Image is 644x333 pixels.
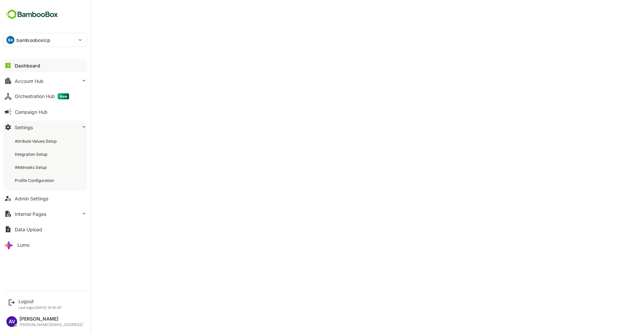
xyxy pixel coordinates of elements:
div: Logout [18,298,62,304]
button: Dashboard [3,59,87,72]
button: Internal Pages [3,207,87,221]
div: [PERSON_NAME][EMAIL_ADDRESS] [19,323,83,327]
div: Lumo [17,242,30,248]
div: Integration Setup [15,151,49,157]
img: BambooboxFullLogoMark.5f36c76dfaba33ec1ec1367b70bb1252.svg [3,8,60,21]
p: Last login: [DATE] 14:16 IST [18,305,62,310]
div: AV [6,316,17,327]
button: Account Hub [3,74,87,88]
div: Profile Configuration [15,178,55,183]
button: Admin Settings [3,192,87,205]
div: Admin Settings [15,196,48,201]
div: Internal Pages [15,211,46,217]
div: Webhooks Setup [15,164,48,170]
div: BAbambooboxicp [4,33,87,47]
button: Campaign Hub [3,105,87,118]
div: Settings [15,125,33,130]
div: BA [6,36,14,44]
button: Data Upload [3,223,87,236]
div: Campaign Hub [15,109,48,115]
div: Attribute Values Setup [15,138,58,144]
button: Orchestration HubNew [3,90,87,103]
span: New [58,93,69,99]
button: Lumo [3,238,87,251]
div: [PERSON_NAME] [19,316,83,322]
div: Dashboard [15,63,40,68]
div: Orchestration Hub [15,93,69,99]
p: bambooboxicp [16,37,51,44]
div: Account Hub [15,78,44,84]
div: Data Upload [15,227,42,232]
button: Settings [3,121,87,134]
